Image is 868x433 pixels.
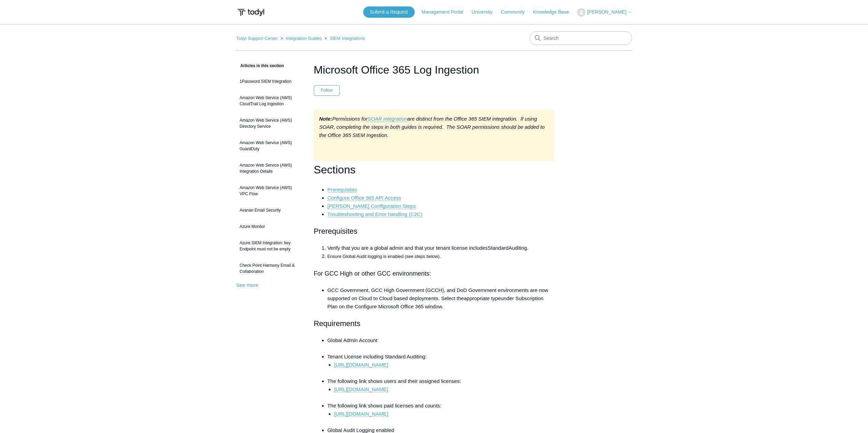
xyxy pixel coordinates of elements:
h2: Requirements [314,318,555,329]
h1: Sections [314,161,555,179]
span: Standard [488,245,509,251]
li: Tenant License including Standard Auditing: [327,353,555,377]
a: Avanan Email Security [236,204,304,217]
li: The following link shows paid licenses and counts: [327,402,555,426]
li: Integration Guides [279,36,323,41]
span: under Subscription Plan on the Configure Microsoft Office 365 window. [327,295,544,309]
em: are distinct from the Office 365 SIEM integration. If using SOAR, completing the steps in both gu... [319,116,545,138]
a: Amazon Web Service (AWS) CloudTrail Log Ingestion [236,91,304,110]
a: [PERSON_NAME] Configuration Steps [327,203,416,209]
a: Knowledge Base [533,9,576,16]
span: Ensure Global Audit logging is enabled (see steps below). [327,254,441,259]
li: Global Admin Account [327,336,555,353]
a: SIEM Integrations [330,36,365,41]
li: SIEM Integrations [323,36,365,41]
span: Verify that you are a global admin and that your tenant license includes [327,245,488,251]
a: Azure SIEM Integration: key Endpoint must not be empty [236,236,304,256]
img: Todyl Support Center Help Center home page [236,6,265,19]
span: Auditing [509,245,527,251]
h2: Prerequisites [314,225,555,237]
em: SOAR integration [367,116,407,122]
span: GCC Government, GCC High Government (GCCH), and DoD Government environments are now supported on ... [327,287,548,301]
a: Amazon Web Service (AWS) Directory Service [236,114,304,133]
em: Permissions for [319,116,368,122]
a: SOAR integration [367,116,407,122]
span: . [527,245,528,251]
a: Configure Office 365 API Access [327,195,401,201]
li: The following link shows users and their assigned licenses: [327,377,555,402]
a: Azure Monitor [236,220,304,233]
a: Integration Guides [285,36,322,41]
a: Prerequisites [327,187,357,193]
span: [PERSON_NAME] [587,9,626,15]
li: Todyl Support Center [236,36,279,41]
a: Amazon Web Service (AWS) Integration Details [236,159,304,178]
a: Management Portal [422,9,470,16]
a: University [471,9,499,16]
button: [PERSON_NAME] [577,8,632,17]
a: Todyl Support Center [236,36,278,41]
a: Check Point Harmony Email & Collaboration [236,259,304,278]
span: For GCC High or other GCC environments: [314,270,431,277]
a: See more [236,282,259,288]
h1: Microsoft Office 365 Log Ingestion [314,62,555,78]
a: Troubleshooting and Error handling (C2C) [327,211,423,217]
a: Community [501,9,532,16]
span: Articles in this section [236,63,284,68]
a: [URL][DOMAIN_NAME] [334,411,388,417]
button: Follow Article [314,85,340,95]
input: Search [530,31,632,45]
a: Amazon Web Service (AWS) GuardDuty [236,136,304,155]
a: [URL][DOMAIN_NAME] [334,386,388,392]
span: appropriate type [464,295,501,301]
a: Amazon Web Service (AWS) VPC Flow [236,181,304,200]
strong: Note: [319,116,332,122]
a: 1Password SIEM Integration [236,75,304,88]
a: Submit a Request [363,6,415,18]
a: [URL][DOMAIN_NAME] [334,362,388,368]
